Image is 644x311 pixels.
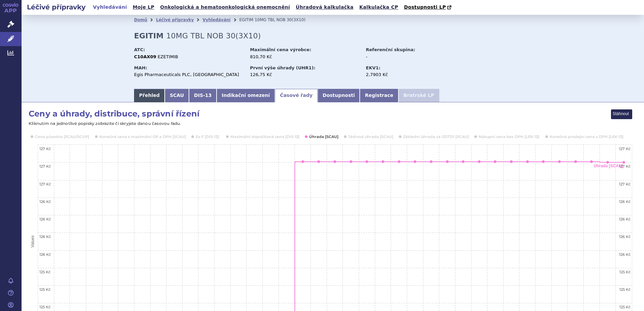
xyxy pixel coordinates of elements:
[510,160,513,163] path: únor 2025, 126.76. Úhrada [SCAU].
[594,163,623,168] text: Úhrada [SCAU]
[131,3,156,12] a: Moje LP
[39,234,51,239] text: 126 Kč
[402,3,455,12] a: Dostupnosti LP
[414,160,416,163] path: srpen 2024, 126.76. Úhrada [SCAU].
[317,160,320,163] path: únor 2024, 126.76. Úhrada [SCAU].
[39,164,51,169] text: 127 Kč
[134,65,147,70] strong: MAH:
[39,217,51,221] text: 126 Kč
[479,134,539,139] button: Show Nákupní cena bez DPH [LEK-13]
[35,134,88,139] button: Show Cena původce [SCAU/SCUP]
[526,160,529,163] path: březen 2025, 126.76. Úhrada [SCAU].
[309,134,337,139] button: Show Úhrada [SCAU]
[619,164,631,169] text: 127 Kč
[350,160,352,163] path: duben 2024, 126.76. Úhrada [SCAU].
[165,89,189,102] a: SCAU
[333,160,336,163] path: březen 2024, 126.76. Úhrada [SCAU].
[39,182,51,186] text: 127 Kč
[366,54,442,60] div: -
[250,65,315,70] strong: První výše úhrady (UHR1):
[196,134,219,139] button: Show Ex-F [DIS-13]
[558,160,561,163] path: květen 2025, 126.76. Úhrada [SCAU].
[398,160,400,163] path: červenec 2024, 126.76. Úhrada [SCAU].
[250,47,311,52] strong: Maximální cena výrobce:
[250,54,359,60] div: 810,70 Kč
[134,72,244,78] div: Egis Pharmaceuticals PLC, [GEOGRAPHIC_DATA]
[606,161,609,164] path: srpen 2025, 126.75. Úhrada [SCAU].
[318,89,360,102] a: Dostupnosti
[39,146,51,151] text: 127 Kč
[619,217,631,221] text: 126 Kč
[250,72,359,78] div: 126,75 Kč
[134,47,145,52] strong: ATC:
[239,18,253,22] span: EGITIM
[357,3,400,12] a: Kalkulačka CP
[462,160,464,163] path: listopad 2024, 126.76. Úhrada [SCAU].
[158,3,292,12] a: Onkologická a hematoonkologická onemocnění
[230,134,298,139] button: Show Maximální dopočítaná cena [DIS-13]
[494,160,496,163] path: leden 2025, 126.76. Úhrada [SCAU].
[590,160,593,163] path: červenec 2025, 126.76. Úhrada [SCAU].
[550,134,622,139] button: Show Konečná prodejní cena s DPH [LEK-13]
[134,32,164,40] strong: EGITIM
[39,270,51,274] text: 125 Kč
[22,2,91,12] h2: Léčivé přípravky
[158,54,178,59] span: EZETIMIB
[619,199,631,204] text: 126 Kč
[403,134,468,139] button: Show Základní úhrada za ODTD1 [SCAU]
[619,234,631,239] text: 126 Kč
[360,89,398,102] a: Registrace
[542,160,545,163] path: duben 2025, 126.76. Úhrada [SCAU].
[574,160,577,163] path: červen 2025, 126.76. Úhrada [SCAU].
[382,160,384,163] path: červen 2024, 126.76. Úhrada [SCAU].
[611,110,632,119] button: View chart menu, Ceny a úhrady, distribuce, správní řízení
[99,134,185,139] button: Show Konečná cena s maximální OP a DPH [SCAU]
[619,287,631,292] text: 125 Kč
[217,89,275,102] a: Indikační omezení
[619,182,631,186] text: 127 Kč
[255,18,305,22] span: 10MG TBL NOB 30(3X10)
[156,18,194,22] a: Léčivé přípravky
[366,47,415,52] strong: Referenční skupina:
[348,134,392,139] button: Show Jádrová úhrada [SCAU]
[189,89,217,102] a: DIS-13
[365,160,368,163] path: květen 2024, 126.76. Úhrada [SCAU].
[478,160,481,163] path: prosinec 2024, 126.76. Úhrada [SCAU].
[134,89,165,102] a: Přehled
[294,3,356,12] a: Úhradová kalkulačka
[619,252,631,257] text: 126 Kč
[366,72,442,78] div: 2,7903 Kč
[29,121,181,126] text: Kliknutím na jednotlivé popisky zobrazíte či skryjete danou časovou řadu.
[430,160,432,163] path: září 2024, 126.76. Úhrada [SCAU].
[134,54,156,59] strong: C10AX09
[301,160,304,163] path: leden 2024, 126.76. Úhrada [SCAU].
[39,199,51,204] text: 126 Kč
[446,160,449,163] path: říjen 2024, 126.76. Úhrada [SCAU].
[39,287,51,292] text: 125 Kč
[619,146,631,151] text: 127 Kč
[619,270,631,274] text: 125 Kč
[166,32,261,40] span: 10MG TBL NOB 30(3X10)
[202,18,230,22] a: Vyhledávání
[39,305,51,309] text: 125 Kč
[619,305,631,309] text: 125 Kč
[275,89,318,102] a: Časové řady
[29,108,199,119] span: Ceny a úhrady, distribuce, správní řízení
[30,236,35,248] text: Values
[134,18,147,22] a: Domů
[404,4,446,10] span: Dostupnosti LP
[622,161,625,164] path: září 2025, 126.75. Úhrada [SCAU].
[39,252,51,257] text: 126 Kč
[366,65,380,70] strong: EKV1:
[91,3,129,12] a: Vyhledávání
